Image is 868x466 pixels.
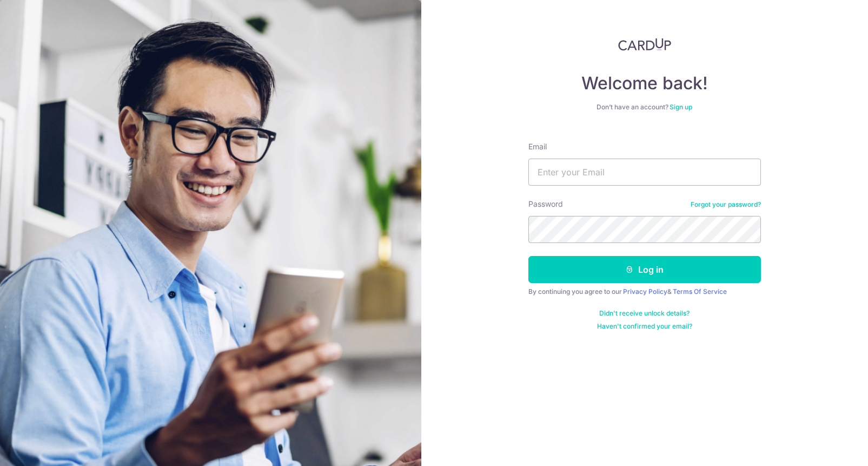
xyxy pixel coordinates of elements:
[670,103,692,111] a: Sign up
[691,200,761,209] a: Forgot your password?
[528,199,563,209] label: Password
[528,141,547,152] label: Email
[597,322,692,331] a: Haven't confirmed your email?
[528,287,761,296] div: By continuing you agree to our &
[528,73,761,94] h4: Welcome back!
[599,309,690,318] a: Didn't receive unlock details?
[618,38,671,51] img: CardUp Logo
[623,287,667,296] a: Privacy Policy
[673,287,727,296] a: Terms Of Service
[528,103,761,111] div: Don’t have an account?
[528,256,761,283] button: Log in
[528,159,761,186] input: Enter your Email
